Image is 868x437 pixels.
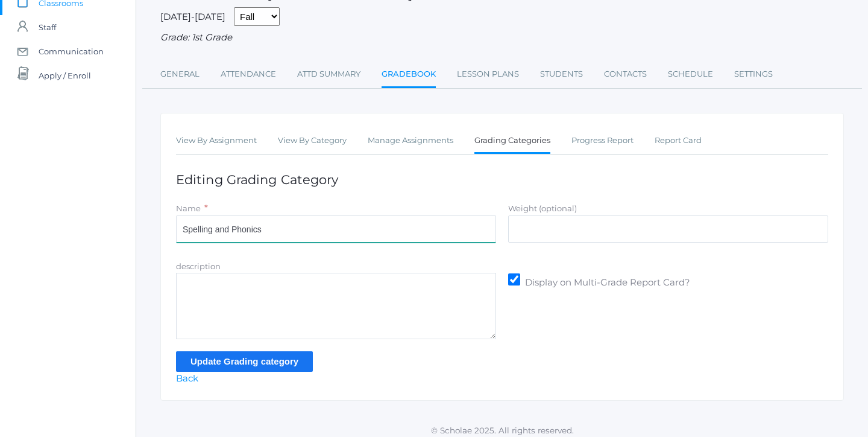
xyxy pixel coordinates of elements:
[382,62,436,88] a: Gradebook
[457,62,519,86] a: Lesson Plans
[368,129,453,153] a: Manage Assignments
[160,62,200,86] a: General
[571,129,634,153] a: Progress Report
[474,129,550,155] a: Grading Categories
[604,62,647,86] a: Contacts
[176,372,198,384] a: Back
[176,129,257,153] a: View By Assignment
[160,31,844,45] div: Grade: 1st Grade
[540,62,583,86] a: Students
[508,203,577,213] label: Weight (optional)
[176,203,201,213] label: Name
[522,276,691,291] span: Display on Multi-Grade Report Card?
[278,129,347,153] a: View By Category
[176,351,313,371] input: Update Grading category
[136,424,868,436] p: © Scholae 2025. All rights reserved.
[160,11,225,22] span: [DATE]-[DATE]
[39,39,104,63] span: Communication
[297,62,360,86] a: Attd Summary
[734,62,773,86] a: Settings
[655,129,702,153] a: Report Card
[668,62,713,86] a: Schedule
[39,63,91,88] span: Apply / Enroll
[221,62,276,86] a: Attendance
[176,173,828,187] h1: Editing Grading Category
[176,261,221,271] label: description
[39,15,56,39] span: Staff
[508,273,520,285] input: Display on Multi-Grade Report Card?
